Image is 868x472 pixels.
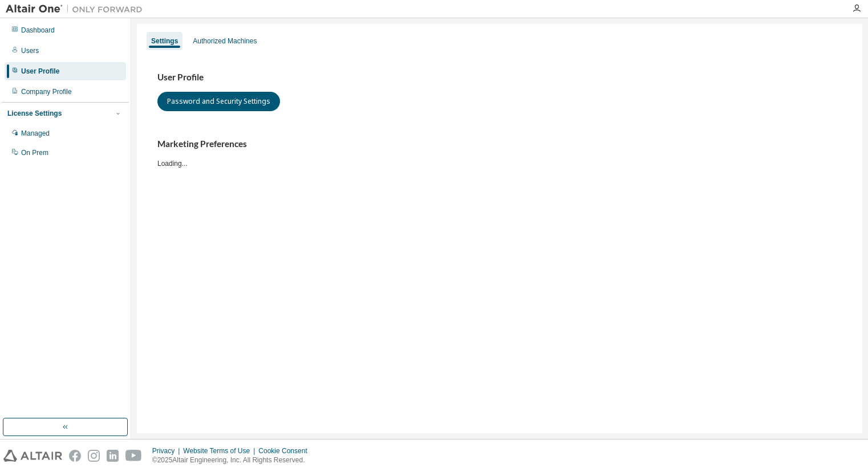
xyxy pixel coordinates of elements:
div: Managed [21,129,50,138]
img: youtube.svg [125,450,142,462]
img: instagram.svg [88,450,100,462]
div: Company Profile [21,87,72,96]
div: Users [21,46,39,55]
img: linkedin.svg [107,450,119,462]
h3: User Profile [157,72,842,83]
button: Password and Security Settings [157,92,280,111]
p: © 2025 Altair Engineering, Inc. All Rights Reserved. [152,455,314,465]
div: Settings [151,36,178,46]
div: On Prem [21,148,48,157]
h3: Marketing Preferences [157,139,842,150]
div: Privacy [152,446,183,455]
div: Cookie Consent [258,446,314,455]
img: facebook.svg [69,450,81,462]
div: License Settings [7,109,62,118]
div: User Profile [21,67,59,76]
div: Authorized Machines [193,36,257,46]
div: Website Terms of Use [183,446,258,455]
img: Altair One [6,3,148,15]
div: Dashboard [21,26,55,35]
div: Loading... [157,139,842,168]
img: altair_logo.svg [3,450,62,462]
